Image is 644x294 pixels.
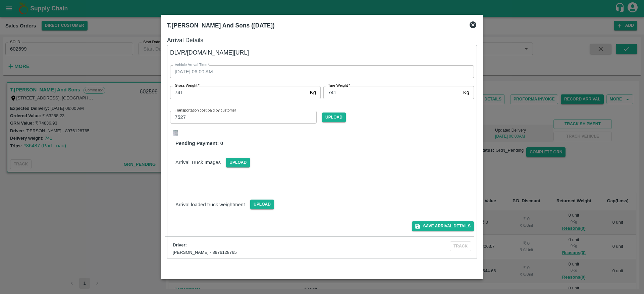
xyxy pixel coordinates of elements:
p: Arrival Truck Images [175,159,221,166]
div: Driver: [173,242,395,248]
span: Upload [226,158,250,167]
h6: DLVR/[DOMAIN_NAME][URL] [170,48,474,57]
h6: Arrival Details [167,35,477,45]
p: Kg [463,89,469,96]
input: Choose date, selected date is Aug 21, 2025 [170,65,469,78]
p: Arrival loaded truck weightment [175,201,245,208]
input: Transportation cost paid by customer [170,111,317,124]
span: Upload [322,113,346,122]
label: Tare Weight [328,83,350,88]
label: [PERSON_NAME] - 8976128765 [173,250,237,255]
b: T.[PERSON_NAME] And Sons ([DATE]) [167,22,275,29]
input: Gross Weight [170,86,307,99]
input: Tare Weight [323,86,461,99]
img: https://app.vegrow.in/rails/active_storage/blobs/redirect/eyJfcmFpbHMiOnsiZGF0YSI6Mjk3NDcwNywicHV... [173,130,178,136]
span: Upload [250,200,274,209]
span: 0 [220,141,223,146]
div: Pending Payment: [170,140,474,147]
button: Save Arrival Details [412,221,474,231]
label: Vehicle Arrival Time [175,62,210,68]
label: Transportation cost paid by customer [175,108,236,113]
p: Kg [310,89,316,96]
label: Gross Weight [175,83,200,88]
